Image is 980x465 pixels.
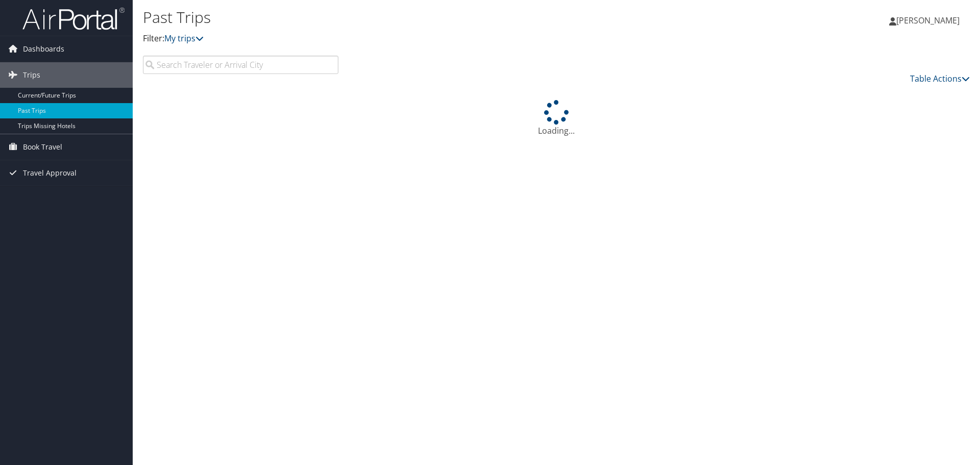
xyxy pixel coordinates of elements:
[143,100,970,137] div: Loading...
[143,32,694,45] p: Filter:
[23,62,40,88] span: Trips
[23,160,77,186] span: Travel Approval
[23,134,62,160] span: Book Travel
[22,7,125,31] img: airportal-logo.png
[23,36,64,62] span: Dashboards
[164,33,204,44] a: My trips
[143,56,338,74] input: Search Traveler or Arrival City
[143,7,694,28] h1: Past Trips
[889,5,970,36] a: [PERSON_NAME]
[910,73,970,84] a: Table Actions
[896,15,960,26] span: [PERSON_NAME]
